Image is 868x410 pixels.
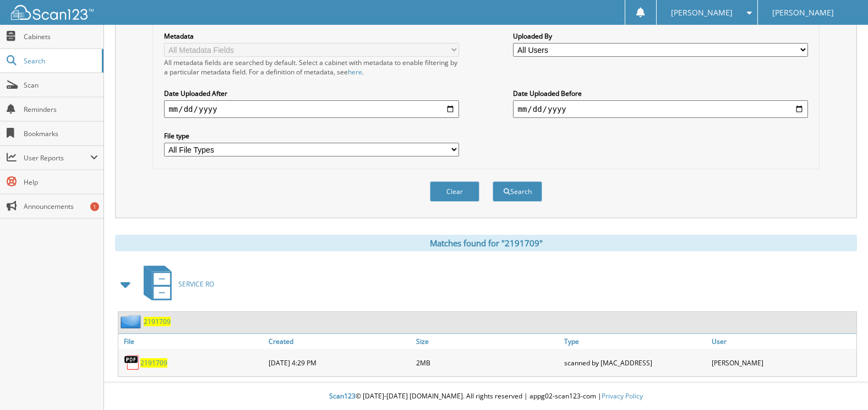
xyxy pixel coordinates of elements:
[90,202,99,211] div: 1
[24,129,98,138] span: Bookmarks
[513,89,807,98] label: Date Uploaded Before
[121,315,144,328] img: folder2.png
[164,131,458,141] label: File type
[513,31,807,41] label: Uploaded By
[124,354,140,371] img: PDF.png
[24,177,98,187] span: Help
[115,235,857,251] div: Matches found for "2191709"
[602,391,643,401] a: Privacy Policy
[430,181,479,202] button: Clear
[348,67,362,77] a: here
[24,202,98,211] span: Announcements
[671,9,733,16] span: [PERSON_NAME]
[413,334,561,349] a: Size
[140,358,167,368] a: 2191709
[709,352,856,374] div: [PERSON_NAME]
[24,80,98,90] span: Scan
[772,9,834,16] span: [PERSON_NAME]
[24,32,98,41] span: Cabinets
[11,5,94,20] img: scan123-logo-white.svg
[413,352,561,374] div: 2MB
[329,391,356,401] span: Scan123
[164,58,458,77] div: All metadata fields are searched by default. Select a cabinet with metadata to enable filtering b...
[178,279,214,289] span: SERVICE RO
[24,56,96,66] span: Search
[513,100,807,118] input: end
[709,334,856,349] a: User
[561,334,709,349] a: Type
[266,334,413,349] a: Created
[266,352,413,374] div: [DATE] 4:29 PM
[164,89,458,98] label: Date Uploaded After
[813,357,868,410] iframe: Chat Widget
[24,105,98,114] span: Reminders
[493,181,542,202] button: Search
[561,352,709,374] div: scanned by [MAC_ADDRESS]
[137,262,214,306] a: SERVICE RO
[164,100,458,118] input: start
[104,383,868,410] div: © [DATE]-[DATE] [DOMAIN_NAME]. All rights reserved | appg02-scan123-com |
[118,334,266,349] a: File
[24,153,90,163] span: User Reports
[144,317,171,326] a: 2191709
[164,31,458,41] label: Metadata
